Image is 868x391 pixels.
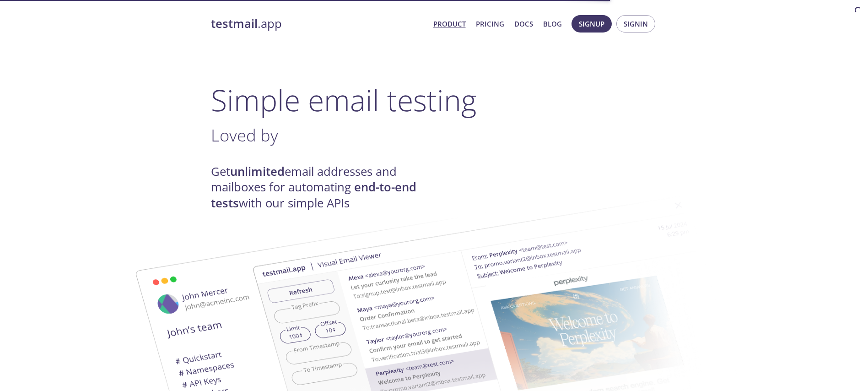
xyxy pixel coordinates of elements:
[211,179,416,211] strong: end-to-end tests
[211,82,658,118] h1: Simple email testing
[543,18,562,30] a: Blog
[230,163,285,179] strong: unlimited
[571,15,612,33] button: Signup
[514,18,533,30] a: Docs
[211,16,426,32] a: testmail.app
[476,18,504,30] a: Pricing
[616,15,655,33] button: Signin
[433,18,466,30] a: Product
[211,16,258,32] strong: testmail
[211,164,434,211] h4: Get email addresses and mailboxes for automating with our simple APIs
[211,124,278,147] span: Loved by
[624,18,648,30] span: Signin
[579,18,604,30] span: Signup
